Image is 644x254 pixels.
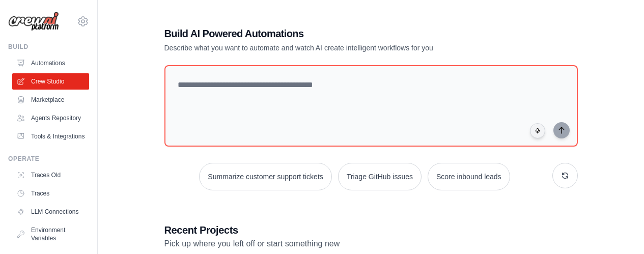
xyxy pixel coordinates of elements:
a: Automations [12,55,89,71]
button: Click to speak your automation idea [530,123,545,138]
a: Environment Variables [12,222,89,246]
button: Get new suggestions [552,163,578,188]
button: Summarize customer support tickets [199,163,331,190]
p: Describe what you want to automate and watch AI create intelligent workflows for you [164,43,507,53]
img: Logo [8,12,59,32]
a: Marketplace [12,92,89,108]
a: Agents Repository [12,110,89,126]
a: Crew Studio [12,73,89,90]
p: Pick up where you left off or start something new [164,237,578,250]
div: Operate [8,155,89,163]
a: Tools & Integrations [12,128,89,145]
a: Traces Old [12,167,89,183]
a: LLM Connections [12,204,89,220]
button: Triage GitHub issues [338,163,422,190]
div: Build [8,43,89,51]
a: Traces [12,185,89,202]
h3: Recent Projects [164,223,578,237]
h1: Build AI Powered Automations [164,26,507,41]
button: Score inbound leads [428,163,510,190]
